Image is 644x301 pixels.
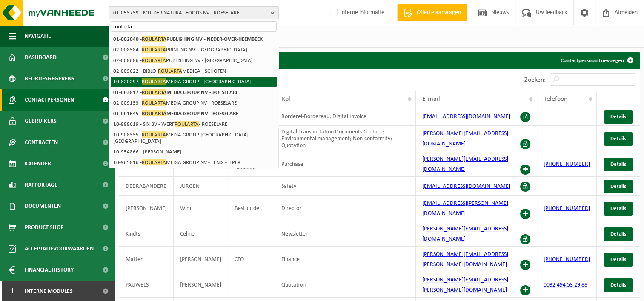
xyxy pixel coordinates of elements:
span: Details [610,114,626,119]
span: ROULARTA [142,99,166,106]
a: [PHONE_NUMBER] [544,161,590,168]
span: Offerte aanvragen [415,9,463,17]
td: Purchase [275,151,416,177]
span: ROULARTA [142,57,166,63]
td: Quotation [275,272,416,298]
button: 01-053739 - MULDER NATURAL FOODS NV - ROESELARE [109,6,279,19]
span: Contracten [25,132,58,153]
a: Details [604,158,633,171]
a: [PERSON_NAME][EMAIL_ADDRESS][PERSON_NAME][DOMAIN_NAME] [422,277,508,293]
td: Matten [119,247,174,272]
label: Interne informatie [328,6,384,19]
li: 02-008384 - PRINTING NV - [GEOGRAPHIC_DATA] [111,45,277,55]
a: [PERSON_NAME][EMAIL_ADDRESS][PERSON_NAME][DOMAIN_NAME] [422,251,508,268]
a: Offerte aanvragen [397,4,467,21]
span: Documenten [25,196,61,217]
span: Kalender [25,153,51,174]
a: [PHONE_NUMBER] [544,205,590,212]
td: DEBRABANDERE [119,177,174,196]
a: Details [604,253,633,267]
input: Zoeken naar gekoppelde vestigingen [111,21,277,32]
a: Details [604,278,633,292]
li: 10-954866 - [PERSON_NAME] [111,147,277,157]
li: 02-009133 - MEDIA GROUP NV - ROESELARE [111,98,277,108]
a: [EMAIL_ADDRESS][DOMAIN_NAME] [422,114,510,120]
span: Product Shop [25,217,63,238]
span: Details [610,257,626,262]
strong: 01-003817 - MEDIA GROUP NV - ROESELARE [113,89,238,95]
li: 02-008686 - PUBLISHING NV - [GEOGRAPHIC_DATA] [111,55,277,66]
a: Details [604,110,633,124]
strong: 01-002040 - PUBLISHING NV - NEDER-OVER-HEEMBEEK [113,36,263,42]
span: ROULARTA [142,159,166,165]
td: [PERSON_NAME] [174,272,228,298]
a: Details [604,180,633,193]
span: ROULARTA [142,89,166,95]
span: ROULARTA [142,78,166,85]
a: Contactpersoon toevoegen [554,52,639,69]
a: Details [604,202,633,216]
td: [PERSON_NAME] [119,196,174,221]
span: Details [610,231,626,237]
a: [EMAIL_ADDRESS][PERSON_NAME][DOMAIN_NAME] [422,200,508,217]
a: 0032 494 53 29 88 [544,282,587,288]
td: Borderel-Bordereau; Digital Invoice [275,107,416,126]
span: Rapportage [25,174,57,196]
a: [PHONE_NUMBER] [544,256,590,263]
td: Safety [275,177,416,196]
span: 01-053739 - MULDER NATURAL FOODS NV - ROESELARE [113,7,267,20]
span: Rol [281,96,290,102]
span: ROULARTA [158,68,182,74]
a: [EMAIL_ADDRESS][DOMAIN_NAME] [422,183,510,190]
span: ROULARTA [142,36,166,42]
td: PAUWELS [119,272,174,298]
span: Navigatie [25,26,51,47]
span: Details [610,162,626,167]
td: Kindts [119,221,174,247]
span: Acceptatievoorwaarden [25,238,94,259]
td: Wim [174,196,228,221]
td: [PERSON_NAME] [174,247,228,272]
li: 02-009622 - BIBLO- MEDICA - SCHOTEN [111,66,277,77]
td: Finance [275,247,416,272]
span: Bedrijfsgegevens [25,68,74,89]
td: CFO [228,247,275,272]
li: 10-888619 - SIX BV - WERF - ROESELARE [111,119,277,130]
span: ROULARTA [142,110,166,116]
span: ROULARTA [142,131,166,138]
a: [PERSON_NAME][EMAIL_ADDRESS][DOMAIN_NAME] [422,226,508,242]
td: Celine [174,221,228,247]
td: Bestuurder [228,196,275,221]
strong: 01-001645 - MEDIA GROUP NV - ROESELARE [113,110,238,116]
td: Director [275,196,416,221]
td: Newsletter [275,221,416,247]
td: Digital Transportation Documents Contact; Environmental management; Non-conformity; Quotation [275,126,416,151]
span: Telefoon [544,96,567,102]
span: Details [610,206,626,211]
span: Financial History [25,259,74,281]
span: Details [610,282,626,288]
span: Contactpersonen [25,89,74,111]
span: Details [610,136,626,142]
td: JURGEN [174,177,228,196]
span: ROULARTA [142,46,166,53]
a: [PERSON_NAME][EMAIL_ADDRESS][DOMAIN_NAME] [422,131,508,147]
span: Gebruikers [25,111,57,132]
li: 10-965816 - MEDIA GROUP NV - FENIX - IEPER [111,157,277,168]
li: 10-820297 - MEDIA GROUP - [GEOGRAPHIC_DATA] [111,77,277,87]
span: Details [610,184,626,189]
a: Details [604,132,633,146]
span: Dashboard [25,47,57,68]
li: 10-908335 - MEDIA GROUP [GEOGRAPHIC_DATA] - [GEOGRAPHIC_DATA] [111,130,277,147]
label: Zoeken: [524,77,546,83]
span: E-mail [422,96,440,102]
a: [PERSON_NAME][EMAIL_ADDRESS][DOMAIN_NAME] [422,156,508,173]
span: ROULARTA [175,121,199,127]
a: Details [604,227,633,241]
